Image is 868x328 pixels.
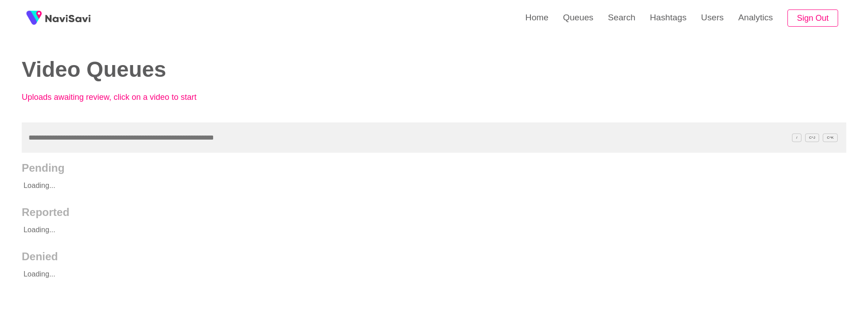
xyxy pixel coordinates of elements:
button: Sign Out [787,9,838,27]
span: C^K [823,133,838,142]
h2: Denied [22,250,846,263]
span: C^J [805,133,820,142]
h2: Reported [22,206,846,219]
p: Loading... [22,263,764,286]
h2: Video Queues [22,58,420,82]
img: fireSpot [23,7,45,29]
img: fireSpot [45,14,91,23]
p: Loading... [22,219,764,241]
p: Uploads awaiting review, click on a video to start [22,93,221,102]
h2: Pending [22,162,846,174]
p: Loading... [22,174,764,197]
span: / [792,133,801,142]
